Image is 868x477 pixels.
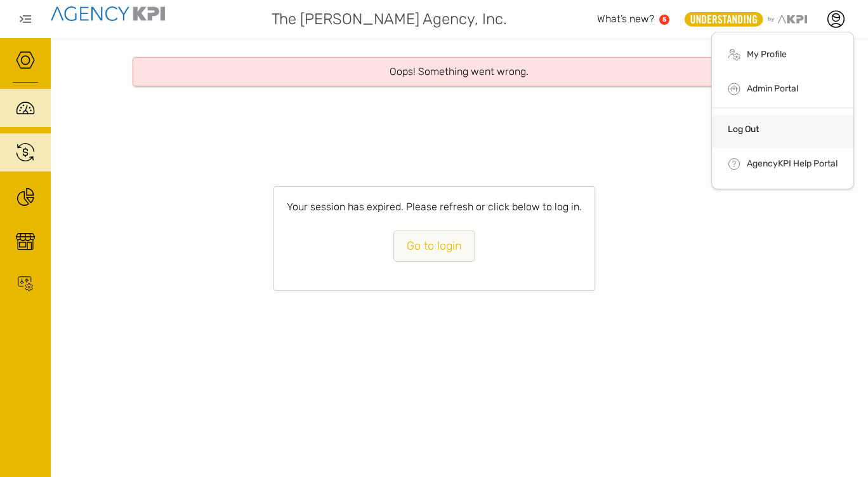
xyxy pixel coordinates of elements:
[597,13,654,25] span: What’s new?
[662,16,666,23] text: 5
[287,199,582,215] h3: Your session has expired. Please refresh or click below to log in.
[659,15,669,25] a: 5
[272,8,507,30] span: The [PERSON_NAME] Agency, Inc.
[747,49,787,60] a: My Profile
[747,83,798,94] a: Admin Portal
[51,6,165,21] img: agencykpi-logo-550x69-2d9e3fa8.png
[747,158,838,169] a: AgencyKPI Help Portal
[390,64,529,79] p: Oops! Something went wrong.
[393,231,475,262] a: Go to login
[728,124,759,135] a: Log Out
